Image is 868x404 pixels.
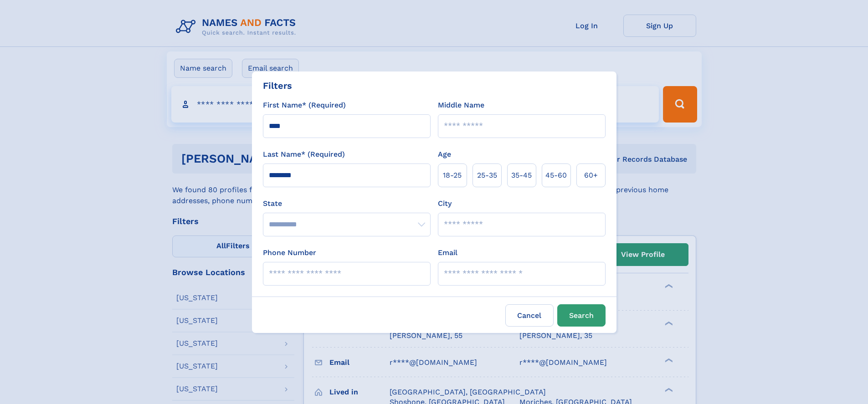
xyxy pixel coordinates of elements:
[438,247,457,258] label: Email
[545,170,567,181] span: 45‑60
[438,198,452,209] label: City
[263,149,345,160] label: Last Name* (Required)
[557,304,606,327] button: Search
[438,149,451,160] label: Age
[511,170,532,181] span: 35‑45
[263,100,346,111] label: First Name* (Required)
[263,198,431,209] label: State
[263,79,292,92] div: Filters
[443,170,462,181] span: 18‑25
[505,304,554,327] label: Cancel
[584,170,598,181] span: 60+
[263,247,316,258] label: Phone Number
[438,100,484,111] label: Middle Name
[477,170,497,181] span: 25‑35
